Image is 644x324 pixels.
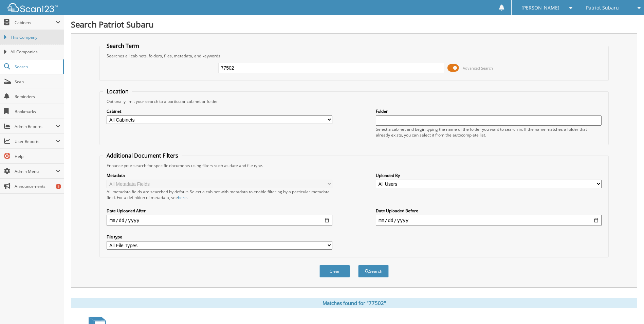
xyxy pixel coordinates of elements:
[15,109,60,114] span: Bookmarks
[586,6,619,10] span: Patriot Subaru
[463,66,493,71] span: Advanced Search
[71,298,637,308] div: Matches found for "77502"
[107,208,332,214] label: Date Uploaded After
[376,173,602,178] label: Uploaded By
[319,265,350,277] button: Clear
[103,152,182,159] legend: Additional Document Filters
[103,42,143,50] legend: Search Term
[521,6,559,10] span: [PERSON_NAME]
[610,291,644,324] iframe: Chat Widget
[103,98,605,104] div: Optionally limit your search to a particular cabinet or folder
[376,208,602,214] label: Date Uploaded Before
[15,64,59,70] span: Search
[15,79,60,85] span: Scan
[11,49,60,55] span: All Companies
[15,124,56,129] span: Admin Reports
[107,215,332,226] input: start
[107,189,332,200] div: All metadata fields are searched by default. Select a cabinet with metadata to enable filtering b...
[15,139,56,144] span: User Reports
[376,215,602,226] input: end
[107,108,332,114] label: Cabinet
[107,234,332,240] label: File type
[15,20,56,25] span: Cabinets
[103,163,605,168] div: Enhance your search for specific documents using filters such as date and file type.
[15,183,60,189] span: Announcements
[7,3,58,12] img: scan123-logo-white.svg
[15,168,56,174] span: Admin Menu
[178,195,187,200] a: here
[376,108,602,114] label: Folder
[15,154,60,159] span: Help
[103,88,132,95] legend: Location
[376,126,602,138] div: Select a cabinet and begin typing the name of the folder you want to search in. If the name match...
[358,265,389,277] button: Search
[56,184,61,189] div: 1
[11,34,60,40] span: This Company
[107,173,332,178] label: Metadata
[15,94,60,100] span: Reminders
[103,53,605,59] div: Searches all cabinets, folders, files, metadata, and keywords
[71,19,637,30] h1: Search Patriot Subaru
